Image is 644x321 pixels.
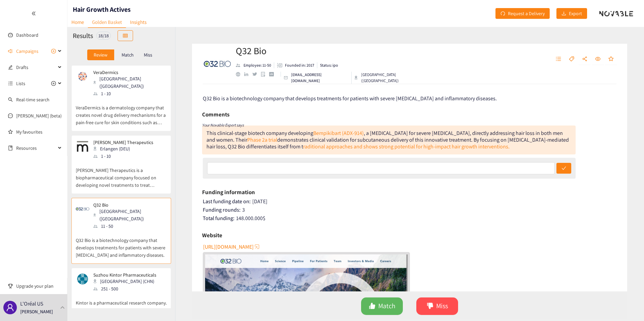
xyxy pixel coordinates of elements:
span: plus-circle [51,81,56,86]
span: edit [8,65,13,70]
span: Resources [16,141,56,155]
span: tag [569,56,574,62]
span: dislike [427,302,433,310]
h2: Q32 Bio [236,44,432,58]
span: share-alt [582,56,587,62]
button: share-alt [579,54,591,65]
h1: Hair Growth Actives [73,5,131,14]
span: star [608,56,614,62]
span: Match [378,301,395,311]
div: [GEOGRAPHIC_DATA] ([GEOGRAPHIC_DATA]) [93,75,166,90]
p: VeraDermics [93,70,162,75]
div: 1 - 10 [93,90,166,97]
a: Golden Basket [88,17,126,28]
div: This clinical-stage biotech company developing [206,130,313,137]
div: Erlangen (DEU) [93,145,157,152]
p: Match [122,52,134,58]
span: check [561,166,566,171]
span: Request a Delivery [508,10,545,17]
span: plus-circle [51,49,56,53]
span: Upgrade your plan [16,279,62,293]
div: 251 - 500 [93,285,160,292]
span: [URL][DOMAIN_NAME] [203,243,254,251]
a: Insights [126,17,151,27]
span: Funding rounds: [203,206,240,213]
div: 1 - 10 [93,152,157,160]
a: linkedin [244,72,252,76]
p: Suzhou Kintor Pharmaceuticals [93,272,156,278]
span: unordered-list [8,81,13,86]
button: likeMatch [361,297,403,315]
img: Snapshot of the company's website [76,272,89,286]
p: Founded in: 2017 [285,62,314,68]
i: Your Novable Expert says [202,122,244,128]
a: raditional approaches and shows strong potential for high-impact hair growth interventions. [303,143,510,150]
p: Q32 Bio is a biotechnology company that develops treatments for patients with severe [MEDICAL_DAT... [76,230,167,259]
p: [EMAIL_ADDRESS][DOMAIN_NAME] [291,72,349,84]
span: user [6,304,14,312]
span: redo [501,11,505,16]
span: Last funding date on: [203,198,251,205]
p: Status: ipo [320,62,338,68]
button: tag [566,54,578,65]
div: [GEOGRAPHIC_DATA] (CHN) [93,278,160,285]
span: Total funding: [203,215,234,222]
iframe: Chat Widget [534,248,644,321]
span: sound [8,49,13,53]
button: dislikeMiss [416,297,458,315]
a: crunchbase [269,72,278,76]
h6: Funding information [202,187,255,197]
img: Snapshot of the company's website [76,70,89,83]
span: like [369,302,376,310]
p: Q32 Bio [93,202,162,208]
a: website [236,72,244,76]
div: 18 / 18 [96,32,111,40]
p: Employee: 11-50 [244,62,271,68]
a: google maps [261,72,269,77]
div: [GEOGRAPHIC_DATA] ([GEOGRAPHIC_DATA]) [354,72,432,84]
p: [PERSON_NAME] [20,308,53,315]
li: Founded in year [274,62,317,68]
p: Review [94,52,107,58]
span: Campaigns [16,44,38,58]
a: Bempikibart (ADX-914) [313,130,364,137]
button: downloadExport [556,8,587,19]
span: double-left [31,11,36,16]
p: L'Oréal US [20,299,43,308]
p: [PERSON_NAME] Therapeutics [93,140,153,145]
button: eye [592,54,604,65]
img: Company Logo [204,50,231,77]
a: Home [67,17,88,27]
p: VeraDermics is a dermatology company that creates novel drug delivery mechanisms for a pain-free ... [76,97,167,126]
li: Employees [236,62,274,68]
a: My favourites [16,125,62,139]
span: eye [595,56,601,62]
p: Miss [144,52,152,58]
a: Phase 2a trial [247,136,277,143]
a: twitter [252,72,261,76]
span: unordered-list [556,56,561,62]
h2: Results [73,31,93,40]
p: Kintor is a pharmaceutical research company. [76,292,167,307]
span: Export [569,10,582,17]
div: [DATE] [203,198,617,205]
button: redoRequest a Delivery [495,8,550,19]
div: 148.000.000 $ [203,215,617,222]
a: Real-time search [16,97,50,103]
span: trophy [8,284,13,288]
h6: Comments [202,109,229,119]
span: Lists [16,77,25,90]
li: Status [317,62,338,68]
button: [URL][DOMAIN_NAME] [203,241,260,252]
span: download [561,11,566,16]
span: Miss [436,301,448,311]
button: check [556,163,571,174]
a: Dashboard [16,32,38,38]
span: Q32 Bio is a biotechnology company that develops treatments for patients with severe [MEDICAL_DAT... [203,95,497,102]
div: [GEOGRAPHIC_DATA] ([GEOGRAPHIC_DATA]) [93,208,166,222]
h6: Website [202,230,222,240]
img: Snapshot of the company's website [76,140,89,153]
div: demonstrates clinical validation for subcutaneous delivery of this innovative treatment. By focus... [206,136,569,150]
span: book [8,146,13,150]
